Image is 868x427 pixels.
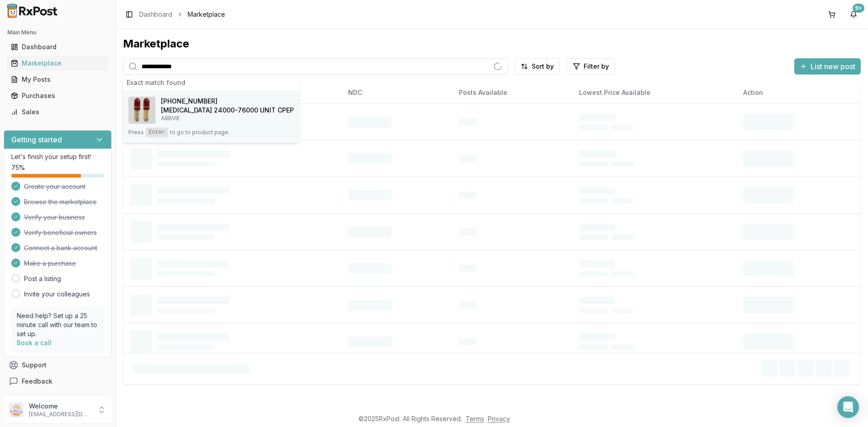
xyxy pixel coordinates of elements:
[11,75,104,84] div: My Posts
[24,213,85,222] span: Verify your business
[24,197,97,206] span: Browse the marketplace
[811,61,855,72] span: List new post
[4,40,112,54] button: Dashboard
[123,37,861,51] div: Marketplace
[9,403,24,417] img: User avatar
[24,182,85,191] span: Create your account
[488,415,510,422] a: Privacy
[846,7,861,22] button: 9+
[515,58,560,75] button: Sort by
[853,4,864,13] div: 9+
[4,4,61,18] img: RxPost Logo
[24,228,97,237] span: Verify beneficial owners
[128,97,156,124] img: Creon 24000-76000 UNIT CPEP
[11,163,25,172] span: 75 %
[123,91,299,143] button: Creon 24000-76000 UNIT CPEP[PHONE_NUMBER][MEDICAL_DATA] 24000-76000 UNIT CPEPABBVIEPressEnterto g...
[29,402,92,411] p: Welcome
[161,115,294,122] p: ABBVIE
[128,129,144,136] span: Press
[4,373,112,389] button: Feedback
[24,244,97,253] span: Connect a bank account
[7,88,108,104] a: Purchases
[572,82,736,103] th: Lowest Price Available
[11,108,104,117] div: Sales
[7,39,108,55] a: Dashboard
[466,415,484,422] a: Terms
[24,274,61,283] a: Post a listing
[11,134,62,145] h3: Getting started
[794,63,861,72] a: List new post
[4,357,112,373] button: Support
[11,152,104,161] p: Let's finish your setup first!
[7,29,108,36] h2: Main Menu
[452,82,572,103] th: Posts Available
[146,127,168,137] kbd: Enter
[532,62,554,71] span: Sort by
[11,91,104,100] div: Purchases
[837,396,859,418] div: Open Intercom Messenger
[7,55,108,71] a: Marketplace
[17,311,99,338] p: Need help? Set up a 25 minute call with our team to set up.
[161,106,294,115] h4: [MEDICAL_DATA] 24000-76000 UNIT CPEP
[4,105,112,119] button: Sales
[123,75,299,91] div: Exact match found
[139,10,225,19] nav: breadcrumb
[736,82,861,103] th: Action
[22,377,52,386] span: Feedback
[4,56,112,70] button: Marketplace
[584,62,609,71] span: Filter by
[170,129,228,136] span: to go to product page
[341,82,452,103] th: NDC
[188,10,225,19] span: Marketplace
[161,97,217,106] span: [PHONE_NUMBER]
[24,290,90,299] a: Invite your colleagues
[567,58,615,75] button: Filter by
[24,259,76,268] span: Make a purchase
[7,71,108,88] a: My Posts
[11,42,104,52] div: Dashboard
[4,72,112,87] button: My Posts
[7,104,108,120] a: Sales
[4,89,112,103] button: Purchases
[17,339,52,347] a: Book a call
[139,10,172,19] a: Dashboard
[11,59,104,68] div: Marketplace
[29,411,92,418] p: [EMAIL_ADDRESS][DOMAIN_NAME]
[794,58,861,75] button: List new post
